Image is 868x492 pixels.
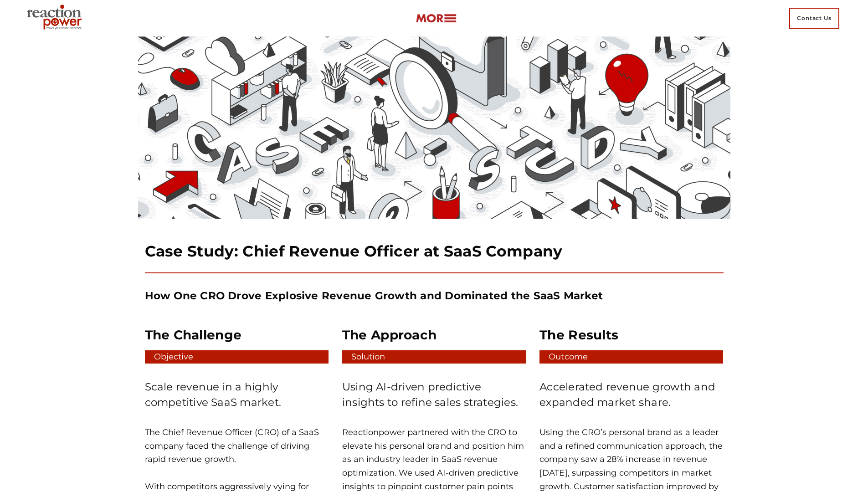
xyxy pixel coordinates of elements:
[539,379,723,410] h4: Accelerated revenue growth and expanded market share.
[23,2,89,35] img: Executive Branding | Personal Branding Agency
[789,8,839,29] span: Contact Us
[549,350,723,364] p: Outcome
[145,288,724,303] h4: How One CRO Drove Explosive Revenue Growth and Dominated the SaaS Market
[342,327,526,343] h3: The Approach
[145,426,329,466] p: The Chief Revenue Officer (CRO) of a SaaS company faced the challenge of driving rapid revenue gr...
[539,327,723,343] h3: The Results
[154,350,329,364] p: Objective
[145,242,724,261] h2: Case Study: Chief Revenue Officer at SaaS Company
[342,379,526,410] h4: Using AI-driven predictive insights to refine sales strategies.
[145,379,329,410] h4: Scale revenue in a highly competitive SaaS market.
[145,327,329,343] h3: The Challenge
[351,350,526,364] p: Solution
[416,13,457,24] img: more-btn.png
